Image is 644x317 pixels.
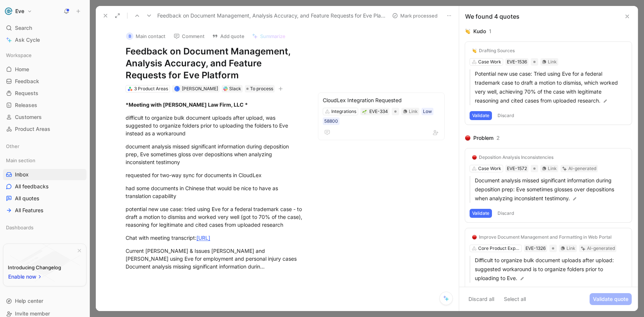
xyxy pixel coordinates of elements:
[15,298,43,304] span: Help center
[175,87,179,91] div: L
[501,293,529,305] button: Select all
[3,222,86,233] div: Dashboards
[473,27,486,36] div: Kudo
[6,157,35,164] span: Main section
[465,29,470,34] img: 👏
[3,76,86,87] a: Feedback
[3,100,86,111] a: Releases
[126,171,304,179] div: requested for two-way sync for documents in CloudLex
[3,181,86,192] a: All feedbacks
[465,135,470,141] img: 🔴
[3,222,86,235] div: Dashboards
[3,141,86,152] div: Other
[209,31,248,41] button: Add quote
[3,205,86,216] a: All Features
[250,85,273,92] span: To process
[6,142,19,150] span: Other
[3,193,86,204] a: All quotes
[475,176,627,203] p: Document analysis missed significant information during deposition prep: Eve sometimes glosses ov...
[473,134,493,142] div: Problem
[472,235,477,239] img: 🔴
[572,196,577,201] img: pen.svg
[15,113,42,121] span: Customers
[260,33,285,40] span: Summarize
[126,114,304,137] div: difficult to organize bulk document uploads after upload, was suggested to organize folders prior...
[479,154,553,160] div: Deposition Analysis Inconsistencies
[15,90,38,97] span: Requests
[245,85,275,92] div: To process
[126,184,304,200] div: had some documents in Chinese that would be nice to have as translation capability
[470,209,492,218] button: Validate
[3,88,86,99] a: Requests
[15,35,40,44] span: Ask Cycle
[465,293,498,305] button: Discard all
[123,31,169,42] button: BMain contact
[409,108,418,115] div: Link
[3,22,86,34] div: Search
[126,247,304,270] div: Current [PERSON_NAME] & Issues [PERSON_NAME] and [PERSON_NAME] using Eve for employment and perso...
[3,123,86,135] a: Product Areas
[472,155,477,160] img: 🔴
[470,153,556,162] button: 🔴Deposition Analysis Inconsistencies
[331,108,356,115] div: Integrations
[196,235,210,241] a: [URL]
[369,108,388,115] div: EVE-334
[5,7,12,15] img: Eve
[15,207,43,214] span: All Features
[362,109,367,114] button: 🌱
[3,64,86,75] a: Home
[324,117,338,125] div: 58800
[6,224,34,231] span: Dashboards
[10,244,80,282] img: bg-BLZuj68n.svg
[15,78,39,85] span: Feedback
[470,111,492,120] button: Validate
[362,110,367,114] img: 🌱
[249,31,289,41] button: Summarize
[229,85,241,92] div: Slack
[3,155,86,166] div: Main section
[182,86,218,91] span: [PERSON_NAME]
[3,141,86,154] div: Other
[8,263,61,272] div: Introducing Changelog
[157,11,386,20] span: Feedback on Document Management, Analysis Accuracy, and Feature Requests for Eve Platform
[15,8,24,15] h1: Eve
[3,50,86,61] div: Workspace
[389,10,441,21] button: Mark processed
[495,209,517,218] button: Discard
[170,31,208,41] button: Comment
[126,234,304,242] div: Chat with meeting transcript:
[520,276,525,281] img: pen.svg
[465,12,520,21] div: We found 4 quotes
[15,195,39,202] span: All quotes
[15,125,50,133] span: Product Areas
[15,66,29,73] span: Home
[603,98,608,104] img: pen.svg
[470,233,614,242] button: 🔴Improve Document Management and Formatting in Web Portal
[6,51,32,59] span: Workspace
[126,205,304,229] div: potential new use case: tried using Eve for a federal trademark case - to draft a motion to dismi...
[495,111,517,120] button: Discard
[3,295,86,307] div: Help center
[15,101,37,109] span: Releases
[423,108,432,115] div: Low
[126,32,133,40] div: B
[15,23,32,32] span: Search
[475,69,627,105] p: Potential new use case: Tried using Eve for a federal trademark case to draft a motion to dismiss...
[3,34,86,45] a: Ask Cycle
[3,169,86,180] a: Inbox
[496,134,500,142] div: 2
[472,48,477,53] img: 👏
[470,46,517,55] button: 👏Drafting Sources
[3,155,86,216] div: Main sectionInboxAll feedbacksAll quotesAll Features
[15,171,29,178] span: Inbox
[8,272,37,281] span: Enable now
[489,27,492,36] div: 1
[479,48,515,54] div: Drafting Sources
[3,6,34,16] button: EveEve
[134,85,168,92] div: 3 Product Areas
[126,101,248,108] strong: *Meeting with [PERSON_NAME] Law Firm, LLC *
[8,272,43,282] button: Enable now
[323,96,440,105] div: CloudLex Integration Requested
[126,45,304,81] h1: Feedback on Document Management, Analysis Accuracy, and Feature Requests for Eve Platform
